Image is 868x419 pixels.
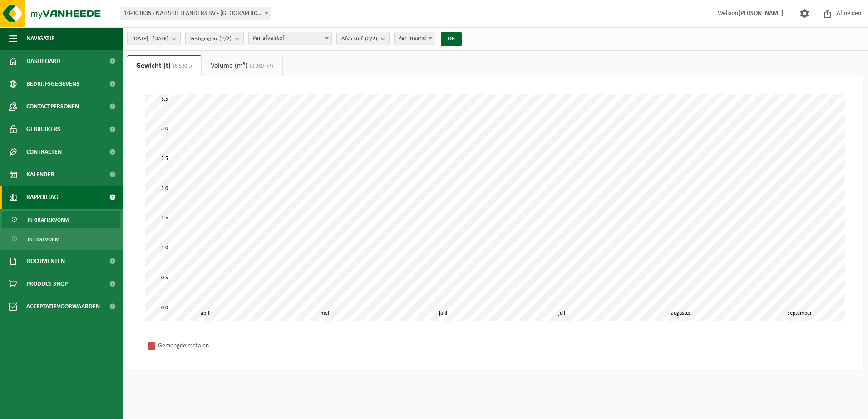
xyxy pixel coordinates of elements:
span: Product Shop [26,273,68,295]
span: 10-903835 - NAILS OF FLANDERS BV - SNAASKERKE [120,7,271,20]
div: 3,180 t [313,104,339,113]
span: 10-903835 - NAILS OF FLANDERS BV - SNAASKERKE [120,7,271,20]
span: Navigatie [26,27,54,50]
span: Bedrijfsgegevens [26,73,79,95]
a: In grafiekvorm [2,211,120,228]
button: Vestigingen(2/2) [185,32,244,45]
count: (2/2) [219,36,232,42]
div: 3,410 t [551,90,576,99]
span: Per afvalstof [248,32,332,45]
span: Documenten [26,250,65,273]
span: Contactpersonen [26,95,79,118]
div: Gemengde metalen [158,340,276,351]
span: [DATE] - [DATE] [132,32,168,46]
span: Per afvalstof [249,32,331,45]
a: Volume (m³) [202,55,282,76]
count: (2/2) [365,36,377,42]
span: Kalender [26,163,54,186]
span: Vestigingen [190,32,232,46]
span: Acceptatievoorwaarden [26,295,100,318]
span: Rapportage [26,186,61,209]
span: Dashboard [26,50,60,73]
button: [DATE] - [DATE] [127,32,181,45]
button: Afvalstof(2/2) [336,32,390,45]
span: Contracten [26,141,62,163]
span: Gebruikers [26,118,60,141]
span: (6,590 t) [171,63,192,69]
span: In lijstvorm [28,231,59,248]
span: Per maand [394,32,435,45]
button: OK [441,32,462,46]
span: Per maand [395,32,435,45]
span: Afvalstof [341,32,377,46]
strong: [PERSON_NAME] [738,10,784,17]
span: (0,960 m³) [247,63,273,69]
span: In grafiekvorm [28,211,69,229]
a: Gewicht (t) [127,55,201,76]
a: In lijstvorm [2,230,120,248]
